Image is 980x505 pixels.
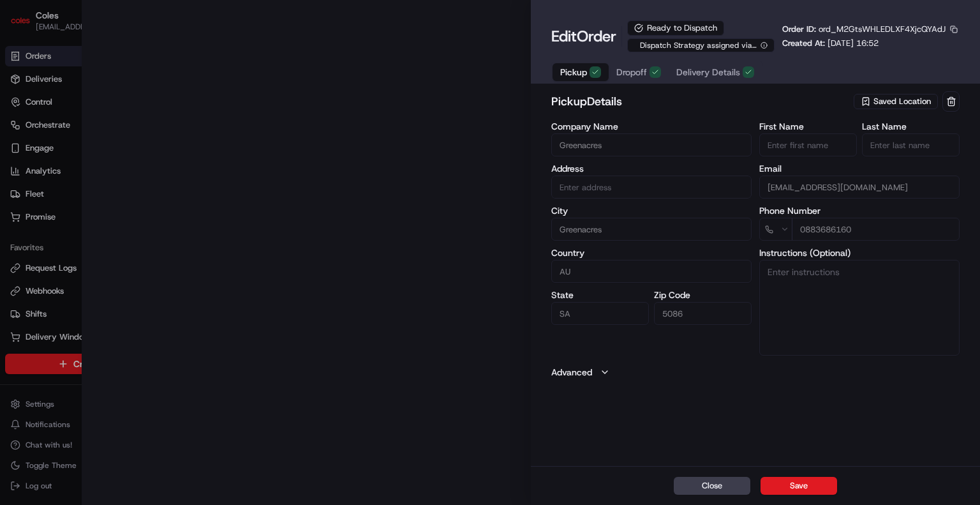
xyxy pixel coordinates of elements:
input: Enter first name [759,133,857,156]
p: Created At: [782,38,879,49]
label: City [551,206,752,215]
label: Email [759,164,960,173]
input: Enter last name [862,133,960,156]
span: ord_M2GtsWHLEDLXF4XjcQYAdJ [819,24,946,34]
input: Enter country [551,260,752,283]
span: Dropoff [616,66,647,79]
label: Company Name [551,122,752,131]
input: Enter phone number [792,218,960,241]
input: Enter city [551,218,752,241]
input: Enter email [759,176,960,199]
h2: pickup Details [551,93,851,110]
span: Order [577,26,616,47]
label: Address [551,164,752,173]
label: Country [551,248,752,257]
span: Pickup [560,66,587,79]
p: Order ID: [782,24,946,35]
button: Saved Location [854,93,940,110]
span: Saved Location [873,96,931,107]
input: Enter state [551,302,649,325]
label: Instructions (Optional) [759,248,960,257]
span: [DATE] 16:52 [828,38,879,49]
button: Dispatch Strategy assigned via Automation [627,38,775,52]
label: State [551,290,649,299]
div: Ready to Dispatch [627,20,724,36]
label: Zip Code [654,290,752,299]
input: Enter zip code [654,302,752,325]
label: Last Name [862,122,960,131]
h1: Edit [551,26,616,47]
label: Advanced [551,366,592,379]
span: Delivery Details [676,66,740,79]
label: Phone Number [759,206,960,215]
input: Floriedale Rd & Muller Rd, Greenacres SA 5086, Australia [551,176,752,199]
input: Enter company name [551,133,752,156]
button: Advanced [551,366,960,379]
button: Save [761,477,837,495]
span: Dispatch Strategy assigned via Automation [634,40,758,50]
label: First Name [759,122,857,131]
button: Close [674,477,750,495]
